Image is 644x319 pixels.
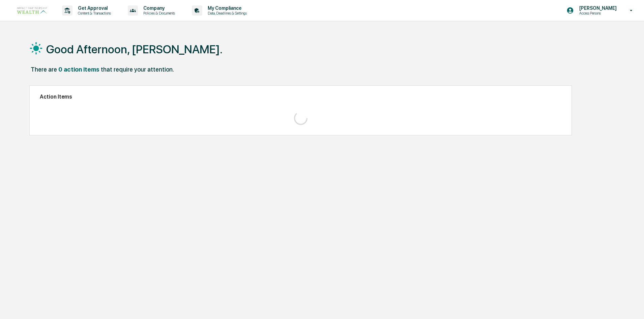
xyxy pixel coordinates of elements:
[574,11,620,16] p: Access Persons
[72,11,114,16] p: Content & Transactions
[40,94,561,100] h2: Action Items
[16,6,49,15] img: logo
[72,5,114,11] p: Get Approval
[202,11,250,16] p: Data, Deadlines & Settings
[138,5,178,11] p: Company
[574,5,620,11] p: [PERSON_NAME]
[58,66,99,73] div: 0 action items
[138,11,178,16] p: Policies & Documents
[101,66,174,73] div: that require your attention.
[46,43,223,56] h1: Good Afternoon, [PERSON_NAME].
[202,5,250,11] p: My Compliance
[31,66,57,73] div: There are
